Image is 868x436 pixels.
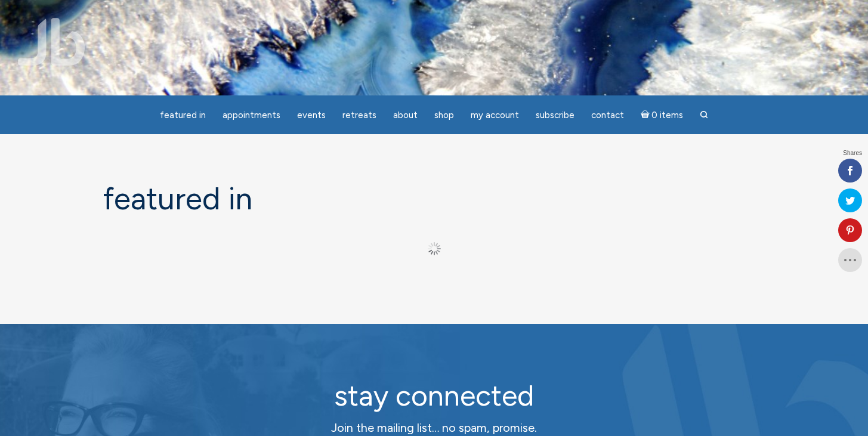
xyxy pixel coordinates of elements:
[160,110,206,120] span: featured in
[153,104,213,127] a: featured in
[471,110,519,120] span: My Account
[335,104,384,127] a: Retreats
[18,18,85,66] img: Jamie Butler. The Everyday Medium
[215,104,288,127] a: Appointments
[297,110,326,120] span: Events
[536,110,574,120] span: Subscribe
[223,380,646,412] h2: stay connected
[401,236,467,261] button: Load More
[529,104,582,127] a: Subscribe
[584,104,631,127] a: Contact
[651,111,683,120] span: 0 items
[103,182,765,216] h1: featured in
[223,110,280,120] span: Appointments
[634,103,691,127] a: Cart0 items
[393,110,418,120] span: About
[386,104,425,127] a: About
[342,110,376,120] span: Retreats
[434,110,454,120] span: Shop
[427,104,461,127] a: Shop
[641,110,652,120] i: Cart
[464,104,526,127] a: My Account
[290,104,333,127] a: Events
[591,110,624,120] span: Contact
[843,150,862,156] span: Shares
